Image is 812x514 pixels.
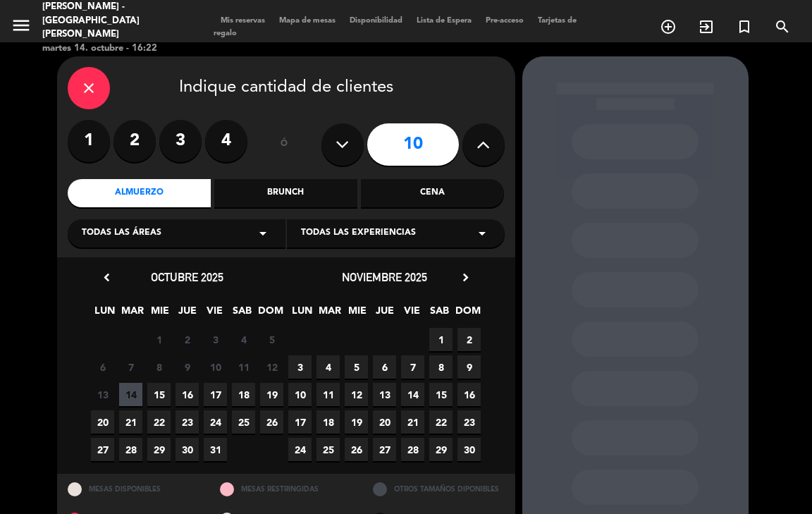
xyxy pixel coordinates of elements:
i: add_circle_outline [660,18,677,35]
div: MESAS DISPONIBLES [57,474,210,504]
span: 15 [147,383,171,406]
span: 17 [288,410,312,434]
i: search [774,18,791,35]
span: 21 [119,410,142,434]
span: 16 [457,383,481,406]
span: 28 [401,438,424,461]
span: 6 [91,355,114,379]
span: 2 [176,328,199,351]
button: menu [11,15,32,41]
i: arrow_drop_down [254,225,271,242]
i: menu [11,15,32,36]
span: 1 [147,328,171,351]
label: 3 [159,120,202,162]
span: 11 [232,355,255,379]
span: 7 [119,355,142,379]
span: 18 [232,383,255,406]
div: Indique cantidad de clientes [68,67,505,109]
span: Lista de Espera [410,17,479,25]
span: Pre-acceso [479,17,531,25]
span: LUN [93,302,116,326]
span: Disponibilidad [343,17,410,25]
span: 22 [147,410,171,434]
div: Brunch [214,179,357,207]
span: 12 [345,383,368,406]
span: 8 [147,355,171,379]
i: chevron_left [99,270,114,285]
span: LUN [290,302,314,326]
i: turned_in_not [736,18,753,35]
span: 3 [204,328,227,351]
span: 15 [429,383,453,406]
span: 21 [401,410,424,434]
span: 23 [176,410,199,434]
span: MAR [318,302,341,326]
span: MAR [121,302,144,326]
div: ó [262,120,307,169]
span: Mis reservas [214,17,272,25]
span: 14 [119,383,142,406]
span: 3 [288,355,312,379]
span: 30 [176,438,199,461]
span: 10 [204,355,227,379]
span: SAB [428,302,451,326]
div: Cena [361,179,504,207]
span: 24 [204,410,227,434]
span: MIE [148,302,171,326]
span: Todas las experiencias [301,226,416,240]
span: 12 [260,355,283,379]
span: 7 [401,355,424,379]
span: 10 [288,383,312,406]
span: 17 [204,383,227,406]
span: SAB [230,302,254,326]
span: 13 [91,383,114,406]
span: 6 [373,355,396,379]
span: 1 [429,328,453,351]
span: VIE [400,302,424,326]
span: 24 [288,438,312,461]
span: 28 [119,438,142,461]
span: DOM [258,302,281,326]
span: 2 [457,328,481,351]
span: Mapa de mesas [272,17,343,25]
i: close [80,80,97,97]
div: martes 14. octubre - 16:22 [42,42,192,56]
span: 19 [260,383,283,406]
span: 8 [429,355,453,379]
span: 18 [316,410,340,434]
span: 23 [457,410,481,434]
span: 9 [457,355,481,379]
span: MIE [345,302,369,326]
span: JUE [373,302,396,326]
span: DOM [455,302,479,326]
div: MESAS RESTRINGIDAS [209,474,362,504]
span: VIE [203,302,226,326]
span: 25 [232,410,255,434]
span: 14 [401,383,424,406]
label: 2 [113,120,156,162]
div: Almuerzo [68,179,211,207]
label: 1 [68,120,110,162]
span: 5 [345,355,368,379]
span: 26 [260,410,283,434]
span: 20 [91,410,114,434]
span: 29 [147,438,171,461]
label: 4 [205,120,247,162]
span: 22 [429,410,453,434]
span: 31 [204,438,227,461]
i: exit_to_app [698,18,715,35]
span: octubre 2025 [151,270,223,284]
span: 9 [176,355,199,379]
span: 26 [345,438,368,461]
span: 5 [260,328,283,351]
span: 27 [91,438,114,461]
div: OTROS TAMAÑOS DIPONIBLES [362,474,515,504]
i: arrow_drop_down [474,225,491,242]
span: JUE [176,302,199,326]
i: chevron_right [458,270,473,285]
span: 4 [232,328,255,351]
span: 30 [457,438,481,461]
span: 27 [373,438,396,461]
span: 13 [373,383,396,406]
span: 16 [176,383,199,406]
